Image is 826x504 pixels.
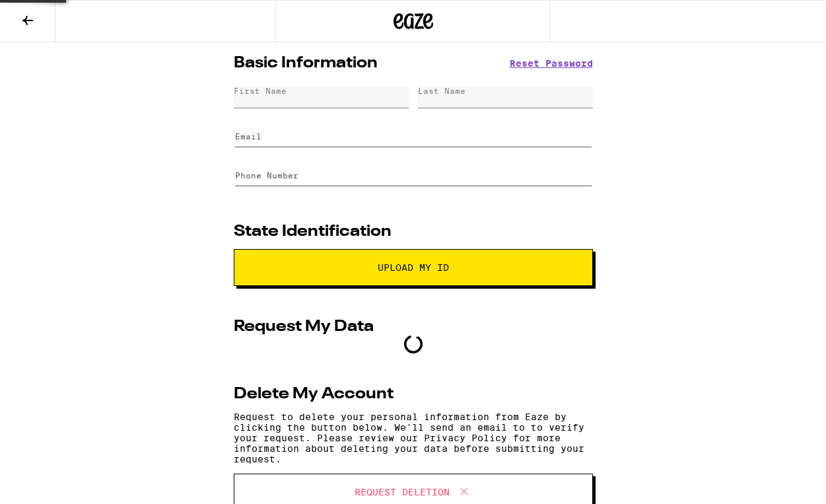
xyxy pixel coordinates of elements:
[234,412,593,464] p: Request to delete your personal information from Eaze by clicking the button below. We'll send an...
[235,132,261,141] label: Email
[234,55,378,71] h2: Basic Information
[234,386,394,402] h2: Delete My Account
[378,263,449,272] span: Upload My ID
[234,113,593,152] form: Edit Email Address
[510,59,593,68] button: Reset Password
[234,224,392,240] h2: State Identification
[234,152,593,191] form: Edit Phone Number
[355,487,450,497] span: Request Deletion
[8,9,95,20] span: Hi. Need any help?
[234,249,593,286] button: Upload My ID
[235,171,298,180] label: Phone Number
[234,87,287,95] div: First Name
[418,87,465,95] div: Last Name
[234,319,374,335] h2: Request My Data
